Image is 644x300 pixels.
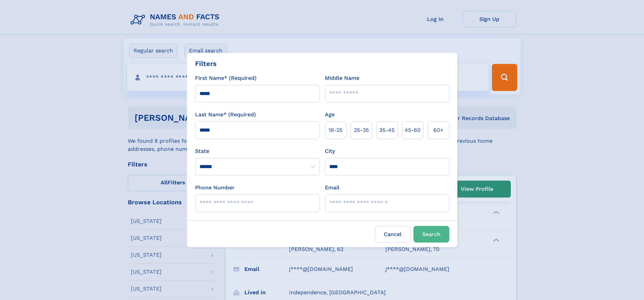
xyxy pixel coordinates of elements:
[195,74,257,82] label: First Name* (Required)
[195,59,217,69] div: Filters
[195,111,256,119] label: Last Name* (Required)
[329,126,342,134] span: 18‑25
[195,147,319,155] label: State
[354,126,369,134] span: 25‑35
[379,126,395,134] span: 35‑45
[433,126,444,134] span: 60+
[375,226,411,243] label: Cancel
[413,226,449,243] button: Search
[325,111,335,119] label: Age
[325,74,359,82] label: Middle Name
[325,147,335,155] label: City
[405,126,421,134] span: 45‑60
[325,184,339,192] label: Email
[195,184,235,192] label: Phone Number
